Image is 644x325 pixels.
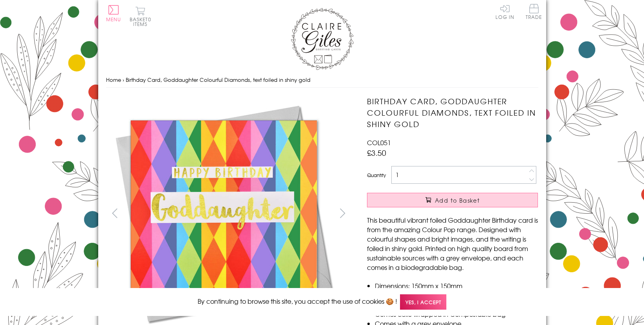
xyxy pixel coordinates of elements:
a: Home [106,76,121,83]
span: Yes, I accept [400,294,446,310]
span: 0 items [133,16,151,28]
button: Add to Basket [367,193,538,207]
span: Trade [526,4,542,19]
img: Claire Giles Greetings Cards [291,8,354,70]
li: Dimensions: 150mm x 150mm [375,281,538,290]
h1: Birthday Card, Goddaughter Colourful Diamonds, text foiled in shiny gold [367,96,538,129]
p: This beautiful vibrant foiled Goddaughter Birthday card is from the amazing Colour Pop range. Des... [367,215,538,272]
span: › [123,76,124,83]
span: £3.50 [367,147,386,158]
button: Basket0 items [130,6,151,26]
span: Birthday Card, Goddaughter Colourful Diamonds, text foiled in shiny gold [126,76,310,83]
label: Quantity [367,172,386,179]
a: Trade [526,4,542,21]
span: Menu [106,16,121,23]
span: COL051 [367,138,391,147]
span: Add to Basket [435,196,480,204]
button: next [334,204,351,222]
button: Menu [106,5,121,22]
a: Log In [495,4,514,19]
button: prev [106,204,124,222]
nav: breadcrumbs [106,72,538,88]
